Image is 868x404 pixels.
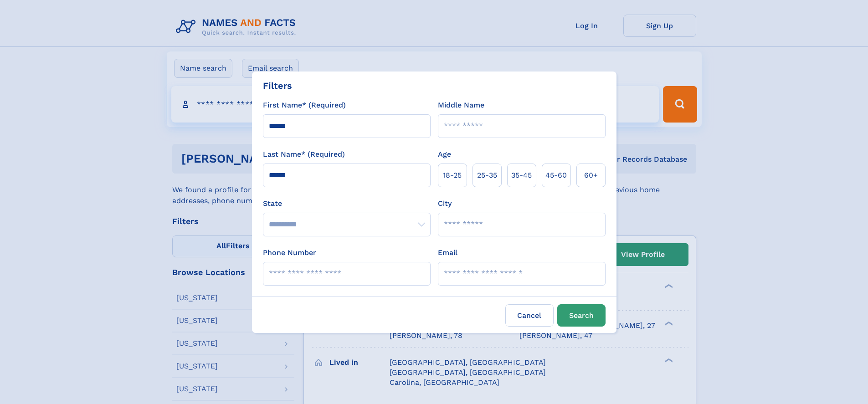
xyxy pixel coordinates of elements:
label: Cancel [505,304,554,327]
div: Filters [263,79,292,92]
span: 18‑25 [443,170,462,181]
label: Last Name* (Required) [263,149,345,160]
span: 35‑45 [511,170,532,181]
span: 45‑60 [545,170,567,181]
span: 25‑35 [477,170,497,181]
label: Email [438,247,457,258]
label: Age [438,149,451,160]
span: 60+ [584,170,598,181]
button: Search [557,304,606,327]
label: State [263,198,431,209]
label: First Name* (Required) [263,100,346,111]
label: Phone Number [263,247,316,258]
label: City [438,198,452,209]
label: Middle Name [438,100,484,111]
